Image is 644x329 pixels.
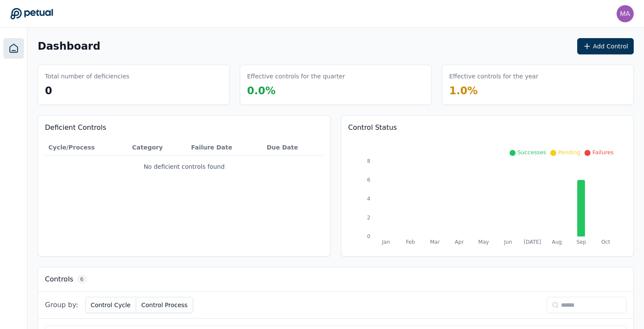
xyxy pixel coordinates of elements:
button: Control Process [136,297,193,313]
th: Category [129,140,188,156]
th: Due Date [263,140,323,156]
a: Dashboard [3,38,24,59]
h3: Control Status [348,123,626,133]
tspan: Oct [601,239,610,245]
span: Group by: [45,300,78,310]
h3: Total number of deficiencies [45,72,129,81]
button: Control Cycle [85,297,136,313]
a: Go to Dashboard [10,8,53,20]
tspan: 6 [367,177,370,183]
span: 0 [45,85,52,97]
td: No deficient controls found [45,156,323,178]
th: Cycle/Process [45,140,129,156]
tspan: Apr [455,239,464,245]
tspan: 4 [367,196,370,202]
tspan: [DATE] [524,239,541,245]
tspan: 8 [367,158,370,164]
tspan: Jan [382,239,390,245]
th: Failure Date [188,140,263,156]
span: 1.0 % [449,85,478,97]
span: 0.0 % [247,85,276,97]
span: Successes [517,149,546,156]
tspan: 2 [367,215,370,221]
button: Add Control [577,38,634,54]
tspan: Feb [406,239,415,245]
tspan: 0 [367,233,370,239]
span: Pending [558,149,580,156]
tspan: Aug [552,239,562,245]
img: manali.agarwal@arm.com [617,5,634,22]
tspan: May [478,239,489,245]
h3: Deficient Controls [45,123,323,133]
tspan: Mar [430,239,440,245]
span: 6 [77,275,87,284]
tspan: Sep [576,239,586,245]
span: Failures [592,149,614,156]
tspan: Jun [504,239,512,245]
h3: Controls [45,274,73,284]
h3: Effective controls for the year [449,72,538,81]
h1: Dashboard [38,39,100,53]
h3: Effective controls for the quarter [247,72,345,81]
